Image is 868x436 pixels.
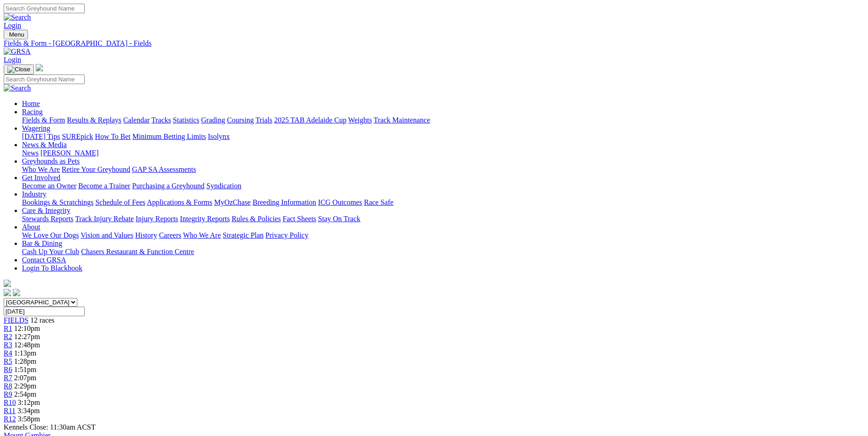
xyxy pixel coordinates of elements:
div: News & Media [22,149,864,157]
a: Care & Integrity [22,207,70,214]
a: Fields & Form [22,116,65,124]
a: Login [4,21,21,29]
a: How To Bet [95,133,131,140]
a: R7 [4,374,12,382]
div: Get Involved [22,182,864,190]
a: Track Maintenance [374,116,430,124]
span: 3:12pm [18,399,40,406]
a: FIELDS [4,316,28,324]
img: Search [4,13,31,21]
a: Minimum Betting Limits [132,133,206,140]
a: Chasers Restaurant & Function Centre [81,248,194,255]
a: Login [4,56,21,64]
a: Syndication [206,182,241,190]
a: Careers [159,231,181,239]
a: Breeding Information [253,198,316,206]
span: 3:58pm [18,415,40,423]
a: Wagering [22,124,50,132]
a: News [22,149,38,157]
a: Privacy Policy [265,231,308,239]
span: 12:27pm [14,333,40,340]
a: ICG Outcomes [318,198,362,206]
div: About [22,231,864,239]
span: 2:07pm [14,374,37,382]
button: Toggle navigation [4,30,28,39]
a: R5 [4,357,12,365]
img: GRSA [4,48,31,56]
a: Weights [348,116,372,124]
span: 2:54pm [14,390,37,398]
a: R3 [4,341,12,349]
img: Close [7,66,30,73]
a: Bar & Dining [22,239,62,247]
a: Contact GRSA [22,256,66,264]
div: Fields & Form - [GEOGRAPHIC_DATA] - Fields [4,39,864,48]
input: Search [4,4,85,13]
div: Wagering [22,133,864,141]
a: Grading [201,116,225,124]
span: 1:28pm [14,357,37,365]
a: Coursing [227,116,254,124]
a: MyOzChase [214,198,251,206]
span: 2:29pm [14,382,37,390]
a: SUREpick [62,133,93,140]
a: Login To Blackbook [22,264,82,272]
a: Race Safe [364,198,393,206]
span: 12:10pm [14,324,40,332]
span: R1 [4,324,12,332]
a: Applications & Forms [147,198,212,206]
div: Greyhounds as Pets [22,165,864,174]
a: Rules & Policies [232,215,281,223]
img: logo-grsa-white.png [4,280,11,287]
a: About [22,223,40,231]
a: Racing [22,108,43,116]
a: Who We Are [22,165,60,173]
a: Become a Trainer [78,182,130,190]
span: 1:13pm [14,349,37,357]
a: R11 [4,407,16,415]
a: Vision and Values [81,231,133,239]
a: Home [22,100,40,107]
a: Become an Owner [22,182,76,190]
a: R10 [4,399,16,406]
a: Fact Sheets [283,215,316,223]
a: Integrity Reports [180,215,230,223]
button: Toggle navigation [4,64,34,74]
a: R8 [4,382,12,390]
a: R9 [4,390,12,398]
span: R2 [4,333,12,340]
a: Who We Are [183,231,221,239]
a: Cash Up Your Club [22,248,79,255]
img: Search [4,84,31,92]
a: Bookings & Scratchings [22,198,93,206]
a: [DATE] Tips [22,133,60,140]
a: Trials [255,116,272,124]
a: Stewards Reports [22,215,73,223]
input: Select date [4,307,85,316]
a: Schedule of Fees [95,198,145,206]
div: Industry [22,198,864,207]
a: Tracks [151,116,171,124]
a: R6 [4,366,12,373]
a: Statistics [173,116,199,124]
a: 2025 TAB Adelaide Cup [274,116,346,124]
a: Industry [22,190,46,198]
a: Strategic Plan [223,231,264,239]
span: Menu [9,31,24,38]
span: 12:48pm [14,341,40,349]
a: News & Media [22,141,67,149]
div: Care & Integrity [22,215,864,223]
input: Search [4,74,85,84]
img: logo-grsa-white.png [36,64,43,71]
a: Retire Your Greyhound [62,165,130,173]
span: R4 [4,349,12,357]
a: R12 [4,415,16,423]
